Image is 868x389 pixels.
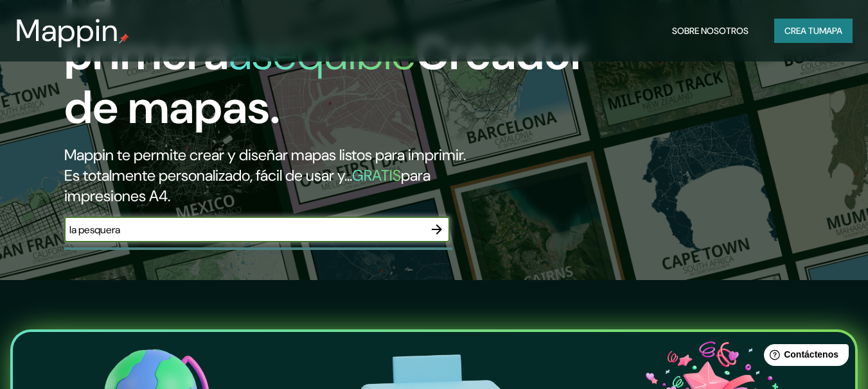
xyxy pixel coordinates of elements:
[64,165,352,185] font: Es totalmente personalizado, fácil de usar y...
[352,165,401,185] font: GRATIS
[672,25,748,37] font: Sobre nosotros
[784,25,819,37] font: Crea tu
[819,25,842,37] font: mapa
[754,339,854,375] iframe: Lanzador de widgets de ayuda
[15,10,119,51] font: Mappin
[119,33,129,44] img: pin de mapeo
[667,19,754,43] button: Sobre nosotros
[64,145,466,165] font: Mappin te permite crear y diseñar mapas listos para imprimir.
[64,24,587,137] font: Creador de mapas.
[774,19,853,43] button: Crea tumapa
[64,165,430,206] font: para impresiones A4.
[64,222,424,237] input: Elige tu lugar favorito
